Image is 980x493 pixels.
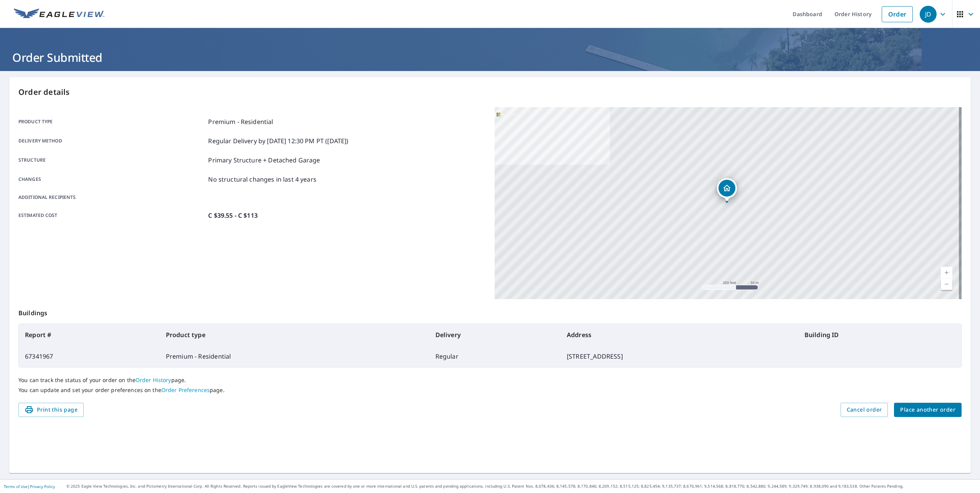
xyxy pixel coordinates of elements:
[208,117,273,126] p: Premium - Residential
[18,211,205,220] p: Estimated cost
[18,377,962,384] p: You can track the status of your order on the page.
[160,346,429,367] td: Premium - Residential
[9,50,971,65] h1: Order Submitted
[900,405,955,415] span: Place another order
[161,386,210,394] a: Order Preferences
[160,324,429,346] th: Product type
[882,6,913,22] a: Order
[19,346,160,367] td: 67341967
[18,156,205,165] p: Structure
[18,175,205,184] p: Changes
[25,405,78,415] span: Print this page
[30,484,55,489] a: Privacy Policy
[19,324,160,346] th: Report #
[941,267,952,278] a: Current Level 17, Zoom In
[18,403,84,417] button: Print this page
[18,117,205,126] p: Product type
[920,6,937,23] div: JD
[4,484,28,489] a: Terms of Use
[717,178,737,202] div: Dropped pin, building 1, Residential property, 2766 CHESTNUT ST LINCOLN ON L0R1S0
[561,346,798,367] td: [STREET_ADDRESS]
[18,387,962,394] p: You can update and set your order preferences on the page.
[208,211,258,220] p: C $39.55 - C $113
[18,86,962,98] p: Order details
[841,403,888,417] button: Cancel order
[941,278,952,290] a: Current Level 17, Zoom Out
[429,324,561,346] th: Delivery
[561,324,798,346] th: Address
[18,299,962,324] p: Buildings
[136,376,171,384] a: Order History
[208,136,348,146] p: Regular Delivery by [DATE] 12:30 PM PT ([DATE])
[14,8,104,20] img: EV Logo
[4,484,55,489] p: |
[798,324,961,346] th: Building ID
[18,136,205,146] p: Delivery method
[847,405,882,415] span: Cancel order
[208,175,316,184] p: No structural changes in last 4 years
[429,346,561,367] td: Regular
[66,483,976,489] p: © 2025 Eagle View Technologies, Inc. and Pictometry International Corp. All Rights Reserved. Repo...
[18,194,205,201] p: Additional recipients
[208,156,320,165] p: Primary Structure + Detached Garage
[894,403,962,417] button: Place another order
